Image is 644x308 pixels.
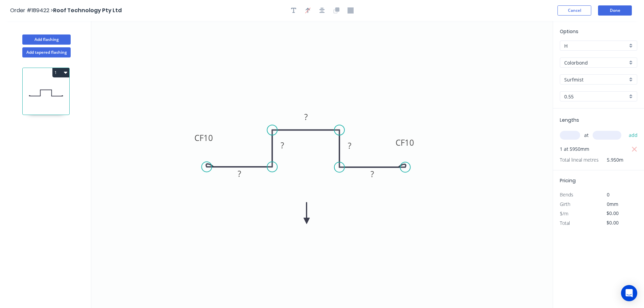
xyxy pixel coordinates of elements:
[607,201,618,207] span: 0mm
[238,168,241,179] tspan: ?
[396,137,405,148] tspan: CF
[564,42,627,49] input: Price level
[599,155,623,165] span: 5.950m
[22,34,71,45] button: Add flashing
[405,137,414,148] tspan: 10
[560,117,579,123] span: Lengths
[560,210,568,217] span: $/m
[304,111,308,122] tspan: ?
[607,191,610,198] span: 0
[371,168,374,180] tspan: ?
[564,76,627,83] input: Colour
[22,47,71,57] button: Add tapered flashing
[204,132,213,143] tspan: 10
[281,140,284,151] tspan: ?
[560,144,589,154] span: 1 at 5950mm
[621,285,637,301] div: Open Intercom Messenger
[560,201,570,207] span: Girth
[53,6,122,14] span: Roof Technology Pty Ltd
[560,177,576,184] span: Pricing
[91,21,553,308] svg: 0
[584,131,589,140] span: at
[10,6,53,14] span: Order #189422 >
[560,191,573,198] span: Bends
[564,93,627,100] input: Thickness
[564,59,627,66] input: Material
[560,220,570,226] span: Total
[560,28,578,35] span: Options
[557,5,591,16] button: Cancel
[194,132,204,143] tspan: CF
[560,155,599,165] span: Total lineal metres
[625,129,641,141] button: add
[348,140,351,151] tspan: ?
[52,68,69,77] button: 1
[598,5,632,16] button: Done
